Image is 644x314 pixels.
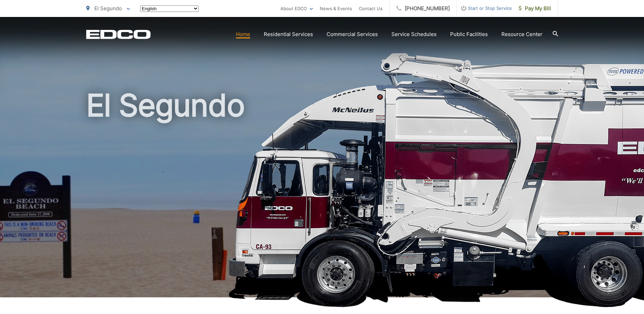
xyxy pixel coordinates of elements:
[264,30,313,38] a: Residential Services
[280,4,313,13] a: About EDCO
[359,4,383,13] a: Contact Us
[519,4,551,13] span: Pay My Bill
[391,30,437,38] a: Service Schedules
[327,30,378,38] a: Commercial Services
[501,30,542,38] a: Resource Center
[140,5,199,12] select: Select a language
[94,5,122,12] span: El Segundo
[86,30,151,39] a: EDCD logo. Return to the homepage.
[236,30,250,38] a: Home
[450,30,488,38] a: Public Facilities
[86,88,558,303] h1: El Segundo
[320,4,352,13] a: News & Events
